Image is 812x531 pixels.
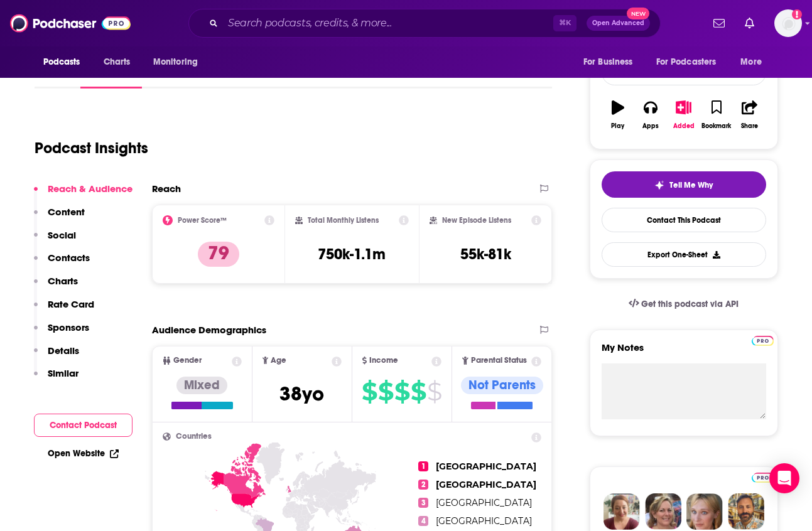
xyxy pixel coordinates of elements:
button: Details [34,345,79,368]
label: My Notes [602,341,766,363]
button: tell me why sparkleTell Me Why [602,171,766,198]
span: ⌘ K [553,15,577,31]
img: Sydney Profile [604,493,640,530]
span: 2 [418,480,428,490]
h1: Podcast Insights [35,139,148,158]
input: Search podcasts, credits, & more... [223,13,553,33]
span: Countries [176,432,212,441]
span: Monitoring [153,53,198,71]
button: Show profile menu [774,9,802,37]
a: Show notifications dropdown [740,13,759,34]
a: Pro website [752,334,774,346]
img: Podchaser Pro [752,336,774,346]
p: Contacts [48,252,90,264]
button: Similar [34,367,78,390]
h2: Reach [152,183,181,195]
span: Logged in as BaltzandCompany [774,9,802,37]
button: Content [34,206,85,229]
span: 38 yo [279,382,324,406]
button: Share [733,92,766,137]
span: Charts [104,53,131,71]
p: Similar [48,367,78,379]
a: Get this podcast via API [619,289,749,319]
span: $ [362,382,377,402]
a: Charts [95,50,138,74]
img: Barbara Profile [645,493,681,530]
button: Reach & Audience [34,183,133,206]
span: $ [378,382,393,402]
button: open menu [732,50,777,74]
h2: New Episode Listens [442,216,511,225]
img: Podchaser - Follow, Share and Rate Podcasts [10,11,131,35]
span: [GEOGRAPHIC_DATA] [436,497,532,508]
div: Search podcasts, credits, & more... [188,9,661,38]
p: Charts [48,275,78,287]
button: Rate Card [34,298,94,321]
a: Show notifications dropdown [708,13,730,34]
p: Sponsors [48,321,89,333]
div: Bookmark [701,122,731,130]
div: Open Intercom Messenger [769,463,799,493]
a: Open Website [48,448,119,459]
span: 4 [418,516,428,526]
span: [GEOGRAPHIC_DATA] [436,479,536,490]
span: $ [427,382,441,402]
span: Podcasts [43,53,80,71]
img: User Profile [774,9,802,37]
button: Contacts [34,252,90,275]
span: Age [271,357,286,365]
span: For Business [583,53,633,71]
span: New [627,8,649,19]
button: open menu [144,50,214,74]
img: Podchaser Pro [752,473,774,483]
span: Gender [173,357,202,365]
button: open menu [575,50,649,74]
p: Social [48,229,76,241]
div: Mixed [176,377,227,394]
span: Income [369,357,398,365]
button: Play [602,92,634,137]
div: Share [741,122,758,130]
button: Open AdvancedNew [587,16,650,31]
button: Added [667,92,700,137]
svg: Add a profile image [792,9,802,19]
button: Sponsors [34,321,89,345]
button: Apps [634,92,667,137]
p: Details [48,345,79,357]
button: Bookmark [700,92,733,137]
span: Tell Me Why [669,180,713,190]
h2: Audience Demographics [152,324,266,336]
button: Charts [34,275,78,298]
img: Jon Profile [728,493,764,530]
span: Open Advanced [592,20,644,26]
span: $ [394,382,409,402]
span: More [740,53,762,71]
div: Not Parents [461,377,543,394]
span: Parental Status [471,357,527,365]
img: tell me why sparkle [654,180,664,190]
img: Jules Profile [686,493,723,530]
p: Rate Card [48,298,94,310]
p: 79 [198,242,239,267]
h2: Total Monthly Listens [308,216,379,225]
p: Content [48,206,85,218]
span: 1 [418,461,428,471]
span: $ [411,382,426,402]
span: For Podcasters [656,53,717,71]
button: Export One-Sheet [602,242,766,267]
a: Contact This Podcast [602,208,766,232]
button: Social [34,229,76,252]
button: open menu [35,50,97,74]
p: Reach & Audience [48,183,133,195]
span: Get this podcast via API [641,299,739,309]
span: [GEOGRAPHIC_DATA] [436,461,536,472]
div: Play [611,122,624,130]
h2: Power Score™ [178,216,227,225]
div: Added [673,122,695,130]
button: Contact Podcast [34,414,133,437]
button: open menu [648,50,735,74]
h3: 750k-1.1m [318,245,386,264]
span: 3 [418,498,428,508]
div: Apps [642,122,659,130]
